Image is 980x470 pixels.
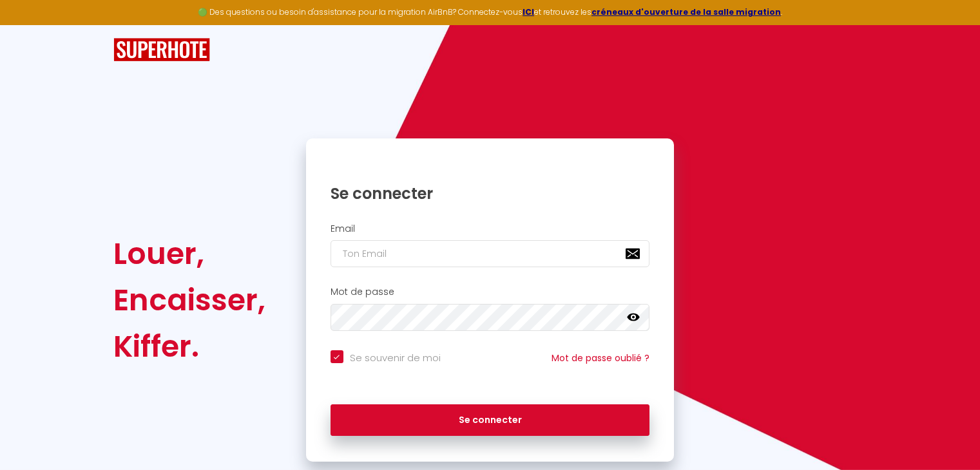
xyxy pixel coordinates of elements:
[331,287,650,297] h2: Mot de passe
[331,223,650,234] h2: Email
[113,38,210,62] img: SuperHote logo
[113,277,265,323] div: Encaisser,
[331,240,650,267] input: Ton Email
[591,6,781,17] a: créneaux d'ouverture de la salle migration
[331,404,650,437] button: Se connecter
[113,230,265,277] div: Louer,
[523,6,534,17] a: ICI
[552,352,649,364] a: Mot de passe oublié ?
[113,323,265,370] div: Kiffer.
[331,183,650,203] h1: Se connecter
